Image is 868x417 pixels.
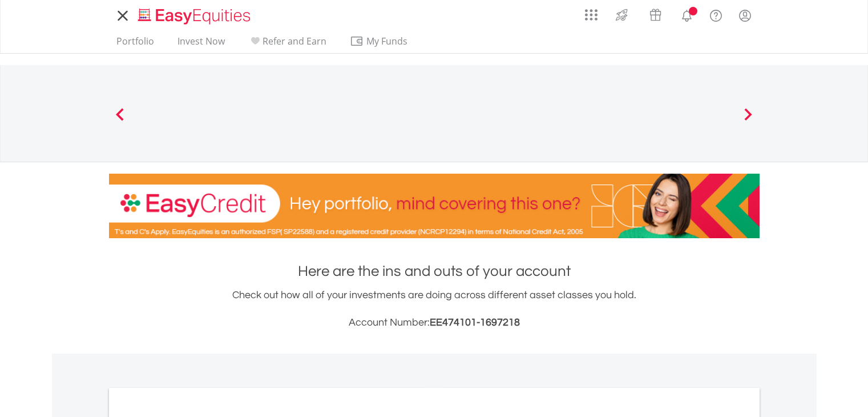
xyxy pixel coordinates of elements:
[639,3,672,24] a: Vouchers
[173,35,229,53] a: Invest Now
[672,3,701,26] a: Notifications
[244,35,331,53] a: Refer and Earn
[263,35,326,47] span: Refer and Earn
[109,261,760,282] h1: Here are the ins and outs of your account
[109,174,760,238] img: EasyCredit Promotion Banner
[578,3,605,21] a: AppsGrid
[646,6,665,24] img: vouchers-v2.svg
[585,9,597,21] img: grid-menu-icon.svg
[730,3,760,28] a: My Profile
[109,315,760,331] h3: Account Number:
[109,287,760,331] div: Check out how all of your investments are doing across different asset classes you hold.
[612,6,631,24] img: thrive-v2.svg
[701,3,730,26] a: FAQ's and Support
[136,7,255,26] img: EasyEquities_Logo.png
[350,34,425,49] span: My Funds
[112,35,159,53] a: Portfolio
[430,317,520,328] span: EE474101-1697218
[134,3,255,26] a: Home page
